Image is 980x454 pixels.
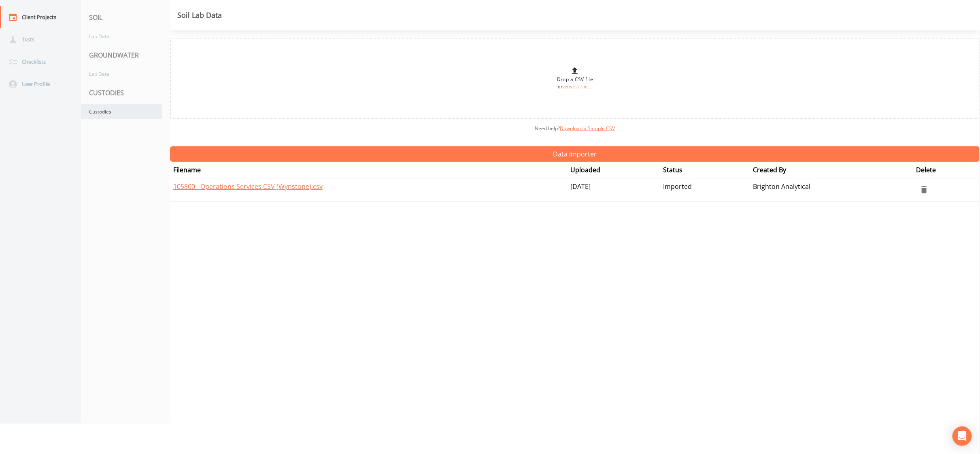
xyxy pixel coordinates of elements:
td: [DATE] [567,178,660,201]
td: Brighton Analytical [750,178,913,201]
button: delete [916,182,932,198]
a: Custodies [81,104,162,119]
div: SOIL [81,6,170,29]
th: Uploaded [567,162,660,178]
div: Soil Lab Data [177,12,222,18]
td: Imported [660,178,750,201]
a: Lab Data [81,66,162,81]
th: Created By [750,162,913,178]
a: Lab Data [81,29,162,44]
small: or [558,84,592,90]
a: 105800 - Operations Services CSV (Wynstone).csv [173,182,323,191]
a: select a file... [562,84,592,90]
button: Data Importer [170,146,980,162]
th: Filename [170,162,567,178]
th: Delete [913,162,980,178]
a: Download a Sample CSV [560,125,615,132]
th: Status [660,162,750,178]
div: GROUNDWATER [81,44,170,66]
span: Need help? [535,125,615,132]
div: CUSTODIES [81,81,170,104]
div: Drop a CSV file [557,66,593,90]
div: Open Intercom Messenger [952,426,972,446]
